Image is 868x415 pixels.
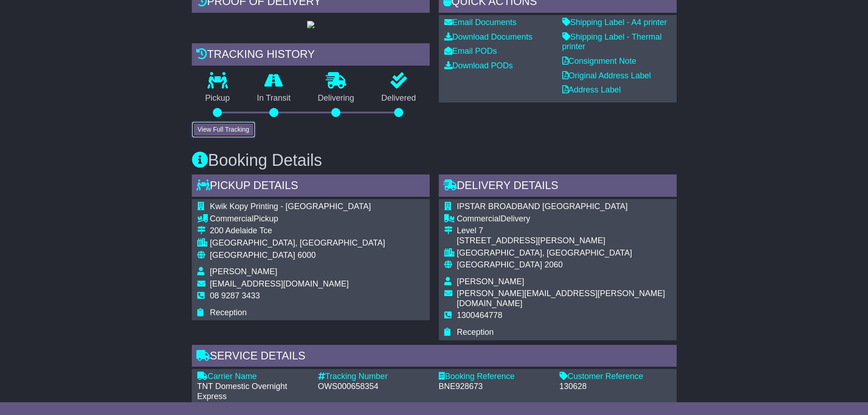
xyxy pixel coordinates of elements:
[210,238,385,248] div: [GEOGRAPHIC_DATA], [GEOGRAPHIC_DATA]
[562,32,662,51] a: Shipping Label - Thermal printer
[457,226,671,236] div: Level 7
[210,251,295,260] span: [GEOGRAPHIC_DATA]
[439,382,550,392] div: BNE928673
[444,61,513,70] a: Download PODs
[304,93,368,103] p: Delivering
[457,202,628,211] span: IPSTAR BROADBAND [GEOGRAPHIC_DATA]
[457,214,501,223] span: Commercial
[562,85,621,94] a: Address Label
[444,18,517,27] a: Email Documents
[192,345,677,369] div: Service Details
[192,93,244,103] p: Pickup
[368,93,430,103] p: Delivered
[562,18,667,27] a: Shipping Label - A4 printer
[457,311,503,320] span: 1300464778
[457,236,671,246] div: [STREET_ADDRESS][PERSON_NAME]
[192,151,677,169] h3: Booking Details
[318,382,430,392] div: OWS000658354
[544,260,563,269] span: 2060
[210,214,385,224] div: Pickup
[307,21,314,28] img: GetPodImage
[560,372,671,382] div: Customer Reference
[457,289,665,308] span: [PERSON_NAME][EMAIL_ADDRESS][PERSON_NAME][DOMAIN_NAME]
[562,71,651,80] a: Original Address Label
[318,372,430,382] div: Tracking Number
[457,248,671,258] div: [GEOGRAPHIC_DATA], [GEOGRAPHIC_DATA]
[210,279,349,288] span: [EMAIL_ADDRESS][DOMAIN_NAME]
[444,46,497,56] a: Email PODs
[243,93,304,103] p: In Transit
[439,174,677,199] div: Delivery Details
[192,122,255,138] button: View Full Tracking
[210,308,247,317] span: Reception
[210,267,277,276] span: [PERSON_NAME]
[457,277,524,286] span: [PERSON_NAME]
[439,372,550,382] div: Booking Reference
[197,372,309,382] div: Carrier Name
[560,382,671,392] div: 130628
[210,214,254,223] span: Commercial
[298,251,316,260] span: 6000
[457,214,671,224] div: Delivery
[210,226,385,236] div: 200 Adelaide Tce
[197,382,309,401] div: TNT Domestic Overnight Express
[457,328,494,337] span: Reception
[192,174,430,199] div: Pickup Details
[210,202,371,211] span: Kwik Kopy Printing - [GEOGRAPHIC_DATA]
[210,291,260,300] span: 08 9287 3433
[562,56,637,66] a: Consignment Note
[457,260,542,269] span: [GEOGRAPHIC_DATA]
[444,32,533,41] a: Download Documents
[192,43,430,68] div: Tracking history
